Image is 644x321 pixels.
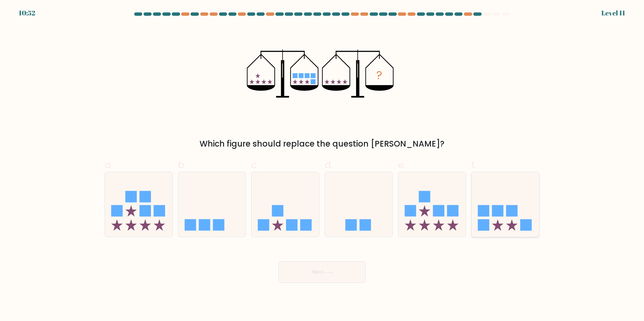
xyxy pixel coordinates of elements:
[398,158,406,171] span: e.
[471,158,476,171] span: f.
[376,67,382,83] tspan: ?
[105,158,113,171] span: a.
[19,8,35,18] div: 10:52
[178,158,186,171] span: b.
[109,138,535,150] div: Which figure should replace the question [PERSON_NAME]?
[251,158,259,171] span: c.
[278,261,366,283] button: Next
[601,8,625,18] div: Level 11
[325,158,333,171] span: d.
